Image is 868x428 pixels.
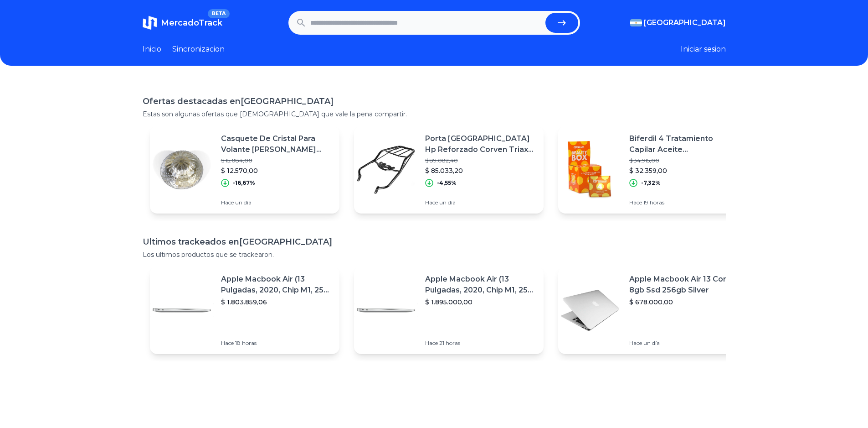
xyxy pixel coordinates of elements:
button: [GEOGRAPHIC_DATA] [630,17,726,28]
p: Casquete De Cristal Para Volante [PERSON_NAME] Repuesto Pack X3 Un [221,133,332,155]
a: Featured imageApple Macbook Air (13 Pulgadas, 2020, Chip M1, 256 Gb De Ssd, 8 Gb De Ram) - Plata$... [354,266,544,354]
a: Featured imageCasquete De Cristal Para Volante [PERSON_NAME] Repuesto Pack X3 Un$ 15.084,00$ 12.5... [150,126,339,214]
p: Apple Macbook Air (13 Pulgadas, 2020, Chip M1, 256 Gb De Ssd, 8 Gb De Ram) - Plata [425,274,536,296]
p: Hace un día [425,199,536,206]
p: Los ultimos productos que se trackearon. [143,250,726,259]
p: -4,55% [437,179,457,187]
span: MercadoTrack [161,18,222,28]
span: [GEOGRAPHIC_DATA] [644,17,726,28]
button: Iniciar sesion [681,44,726,55]
p: Porta [GEOGRAPHIC_DATA] Hp Reforzado Corven Triax 150 200 250 R3 [425,133,536,155]
h1: Ultimos trackeados en [GEOGRAPHIC_DATA] [143,235,726,248]
img: Featured image [150,278,214,342]
p: Hace 18 horas [221,339,332,347]
p: -7,32% [641,179,661,187]
a: Sincronizacion [172,44,225,55]
a: Inicio [143,44,161,55]
img: Featured image [558,278,622,342]
p: $ 85.033,20 [425,166,536,175]
p: $ 89.082,40 [425,157,536,164]
p: $ 1.895.000,00 [425,298,536,307]
p: $ 32.359,00 [629,166,740,175]
p: Apple Macbook Air (13 Pulgadas, 2020, Chip M1, 256 Gb De Ssd, 8 Gb De Ram) - Plata [221,274,332,296]
img: Featured image [558,138,622,202]
p: $ 15.084,00 [221,157,332,164]
img: Featured image [150,138,214,202]
a: MercadoTrackBETA [143,16,222,30]
p: Hace un día [629,339,740,347]
p: Apple Macbook Air 13 Core I5 8gb Ssd 256gb Silver [629,274,740,296]
a: Featured imagePorta [GEOGRAPHIC_DATA] Hp Reforzado Corven Triax 150 200 250 R3$ 89.082,40$ 85.033... [354,126,544,214]
h1: Ofertas destacadas en [GEOGRAPHIC_DATA] [143,95,726,108]
p: $ 34.915,00 [629,157,740,164]
p: $ 678.000,00 [629,298,740,307]
p: $ 1.803.859,06 [221,298,332,307]
img: Argentina [630,19,642,26]
p: Hace un día [221,199,332,206]
p: Biferdil 4 Tratamiento Capilar Aceite [PERSON_NAME] 24 Sachet 20g [629,133,740,155]
p: -16,67% [233,179,255,187]
p: Estas son algunas ofertas que [DEMOGRAPHIC_DATA] que vale la pena compartir. [143,110,726,119]
a: Featured imageApple Macbook Air 13 Core I5 8gb Ssd 256gb Silver$ 678.000,00Hace un día [558,266,748,354]
a: Featured imageBiferdil 4 Tratamiento Capilar Aceite [PERSON_NAME] 24 Sachet 20g$ 34.915,00$ 32.35... [558,126,748,214]
p: Hace 19 horas [629,199,740,206]
img: Featured image [354,278,418,342]
img: Featured image [354,138,418,202]
p: Hace 21 horas [425,339,536,347]
a: Featured imageApple Macbook Air (13 Pulgadas, 2020, Chip M1, 256 Gb De Ssd, 8 Gb De Ram) - Plata$... [150,266,339,354]
span: BETA [208,9,229,18]
img: MercadoTrack [143,16,157,30]
p: $ 12.570,00 [221,166,332,175]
